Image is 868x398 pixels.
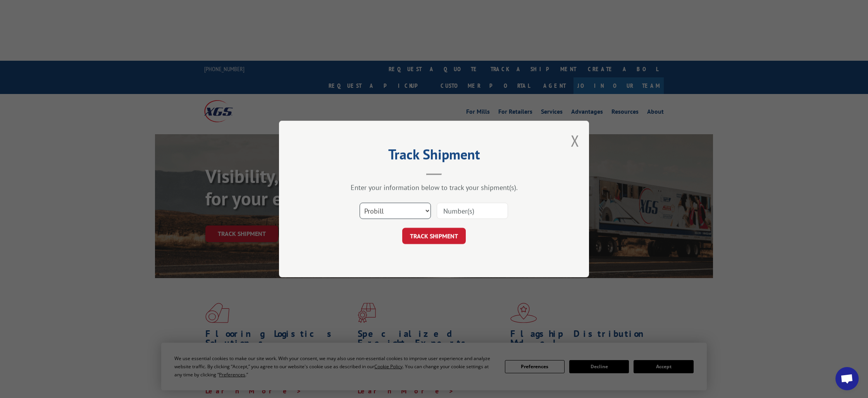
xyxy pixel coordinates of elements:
div: Enter your information below to track your shipment(s). [318,183,550,192]
h2: Track Shipment [318,149,550,164]
input: Number(s) [437,203,508,219]
button: TRACK SHIPMENT [402,228,466,244]
button: Close modal [571,130,579,151]
div: Open chat [835,367,859,390]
